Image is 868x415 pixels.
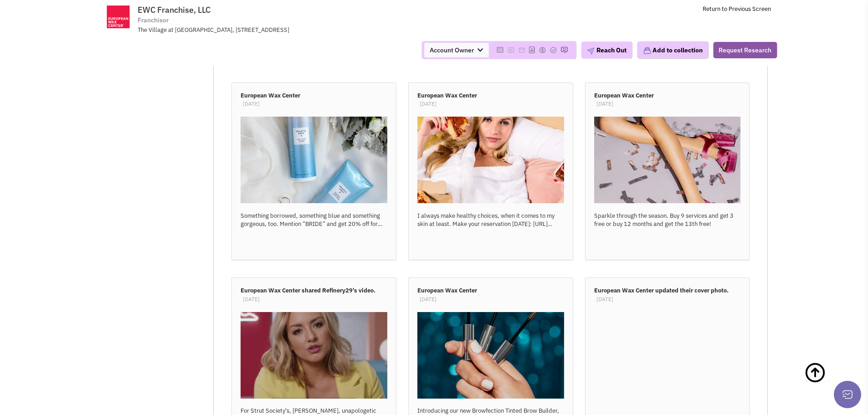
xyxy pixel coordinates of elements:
button: Request Research [713,42,777,58]
button: Reach Out [581,41,632,59]
img: Er2Y1JuZNEWjT_-NJkXtYA.jpg [241,117,387,203]
img: Please add to your accounts [518,46,525,54]
img: www.waxcenter.com [97,5,139,28]
img: Please add to your accounts [560,46,568,54]
img: icon-collection-lavender.png [643,46,651,55]
img: Please add to your accounts [539,46,546,54]
span: [DATE] [241,100,260,107]
img: TfXv9aHP20GhWowDmQNsFA.jpg [594,117,741,203]
img: plane.png [587,47,594,55]
b: European Wax Center shared Refinery29's video. [241,287,375,294]
a: Return to Previous Screen [703,5,771,13]
span: [DATE] [417,100,437,107]
span: Something borrowed, something blue and something gorgeous, too. Mention “BRIDE” and get 20% off f... [241,212,382,236]
img: S7-l4ZdpxUWzLP-tJoAPbQ.jpg [417,117,564,203]
b: European Wax Center [417,287,477,294]
span: [DATE] [417,296,437,302]
div: The Village at [GEOGRAPHIC_DATA], [STREET_ADDRESS] [138,26,375,35]
img: cPknckHZqE-qpknq1sTbaQ.jpg [241,312,387,399]
span: [DATE] [594,296,613,302]
b: European Wax Center [241,92,300,99]
span: Account Owner [424,43,488,57]
div: Sparkle through the season. Buy 9 services and get 3 free or buy 12 months and get the 13th free! [594,212,741,229]
b: European Wax Center [417,92,477,99]
span: [DATE] [594,100,613,107]
b: European Wax Center updated their cover photo. [594,287,729,294]
span: [DATE] [241,296,260,302]
img: Please add to your accounts [507,46,514,54]
button: Add to collection [637,41,709,59]
span: Franchisor [138,15,169,25]
img: Please add to your accounts [550,46,557,54]
span: EWC Franchise, LLC [138,5,211,15]
span: I always make healthy choices, when it comes to my skin at least. Make your reservation today: ht... [417,212,555,236]
a: Back To Top [804,353,850,412]
b: European Wax Center [594,92,654,99]
img: Ar-4HVs7F0a8Q6K6y_PmaA.jpg [417,312,564,399]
